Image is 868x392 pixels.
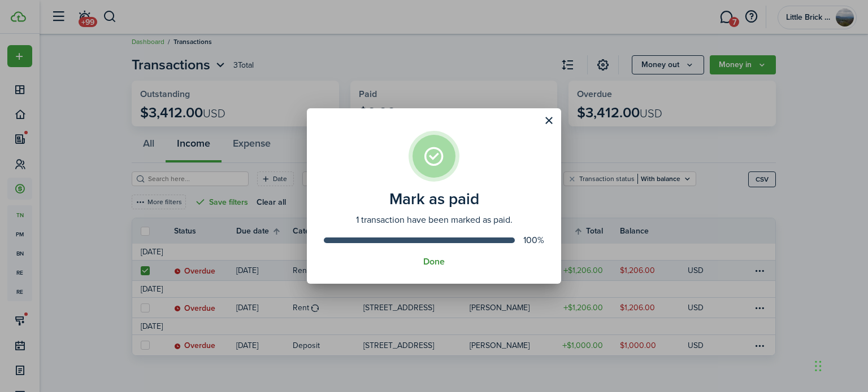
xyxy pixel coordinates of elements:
[324,213,544,227] assembled-view-description: 1 transaction have been marked as paid.
[324,227,544,245] progress-bar: 100%
[811,338,868,392] iframe: Chat Widget
[539,111,558,130] button: Close modal
[423,257,445,267] button: Done
[324,190,544,208] assembled-view-title: Mark as paid
[815,349,822,383] div: Drag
